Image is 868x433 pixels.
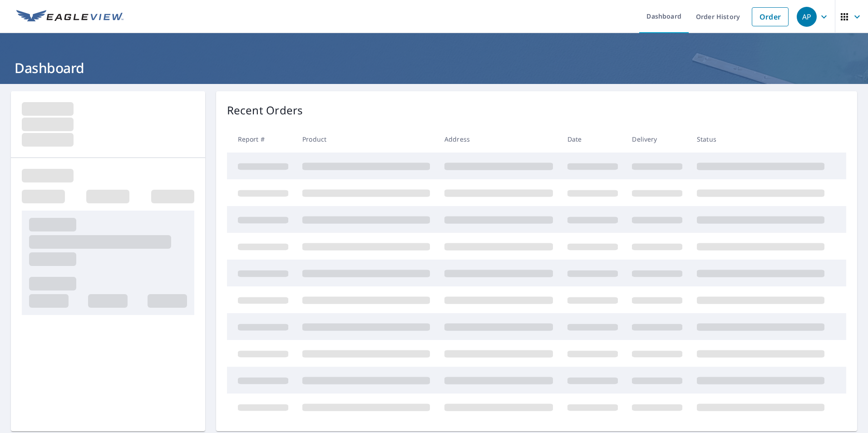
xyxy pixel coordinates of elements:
div: AP [797,7,817,27]
th: Address [437,126,560,153]
img: EV Logo [16,10,123,24]
th: Date [560,126,625,153]
h1: Dashboard [11,59,857,77]
p: Recent Orders [227,102,303,118]
th: Delivery [625,126,690,153]
th: Product [295,126,437,153]
th: Report # [227,126,296,153]
th: Status [690,126,832,153]
a: Order [752,7,789,26]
